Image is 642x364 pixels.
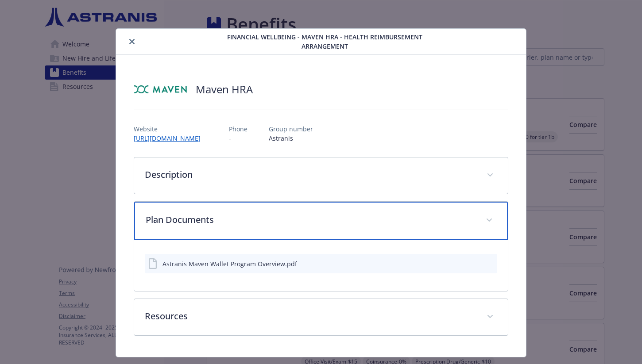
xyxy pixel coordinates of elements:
[134,240,508,291] div: Plan Documents
[269,124,313,134] p: Group number
[162,259,297,268] div: Astranis Maven Wallet Program Overview.pdf
[204,32,445,51] span: Financial Wellbeing - Maven HRA - Health Reimbursement Arrangement
[229,124,248,134] p: Phone
[146,213,475,226] p: Plan Documents
[127,36,137,47] button: close
[64,28,578,357] div: details for plan Financial Wellbeing - Maven HRA - Health Reimbursement Arrangement
[486,259,494,268] button: preview file
[134,157,508,194] div: Description
[145,310,476,323] p: Resources
[472,259,479,268] button: download file
[134,202,508,240] div: Plan Documents
[196,82,253,97] h2: Maven HRA
[269,134,313,143] p: Astranis
[229,134,248,143] p: -
[145,168,476,181] p: Description
[134,134,208,142] a: [URL][DOMAIN_NAME]
[134,124,208,134] p: Website
[134,299,508,335] div: Resources
[134,76,187,103] img: Maven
